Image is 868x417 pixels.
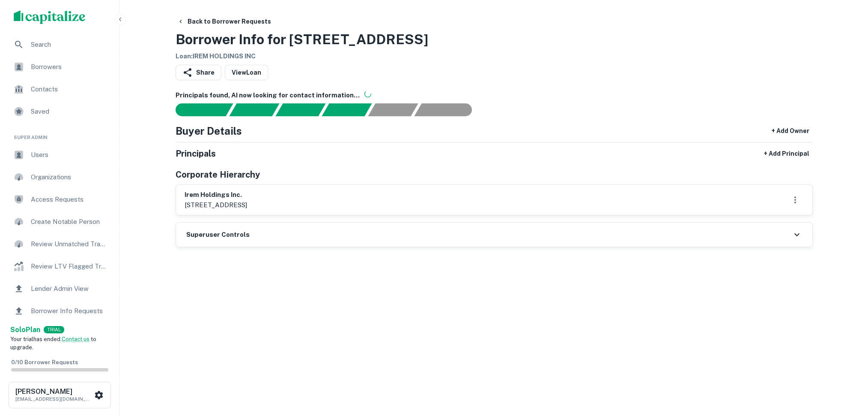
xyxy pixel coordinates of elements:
[7,212,113,232] a: Create Notable Person
[768,123,813,139] button: + Add Owner
[10,326,40,334] strong: Solo Plan
[31,106,107,117] span: Saved
[185,190,247,200] h6: irem holdings inc.
[31,62,107,72] span: Borrowers
[225,65,268,80] a: ViewLoan
[7,234,113,254] a: Review Unmatched Transactions
[415,103,482,116] div: AI fulfillment process complete.
[176,51,428,61] h6: Loan : IREM HOLDINGS INC
[275,103,325,116] div: Documents found, AI parsing details...
[14,10,86,24] img: capitalize-logo.png
[7,256,113,277] a: Review LTV Flagged Transactions
[165,103,230,116] div: Sending borrower request to AI...
[10,336,96,351] span: Your trial has ended. to upgrade.
[825,348,868,390] iframe: Chat Widget
[176,147,216,160] h5: Principals
[7,101,113,122] a: Saved
[761,146,813,161] button: + Add Principal
[7,145,113,165] a: Users
[368,103,418,116] div: Principals found, still searching for contact information. This may take time...
[44,326,64,333] div: TRIAL
[7,278,113,299] a: Lender Admin View
[31,239,107,249] span: Review Unmatched Transactions
[15,388,92,395] h6: [PERSON_NAME]
[176,91,813,100] h6: Principals found, AI now looking for contact information...
[229,103,279,116] div: Your request is received and processing...
[322,103,372,116] div: Principals found, AI now looking for contact information...
[11,359,78,366] span: 0 / 10 Borrower Requests
[185,200,247,210] p: [STREET_ADDRESS]
[31,261,107,272] span: Review LTV Flagged Transactions
[31,306,107,316] span: Borrower Info Requests
[15,395,92,403] p: [EMAIL_ADDRESS][DOMAIN_NAME]
[7,79,113,100] a: Contacts
[7,124,113,145] li: Super Admin
[31,284,107,294] span: Lender Admin View
[176,168,260,181] h5: Corporate Hierarchy
[7,57,113,77] a: Borrowers
[31,84,107,94] span: Contacts
[176,123,242,139] h4: Buyer Details
[31,39,107,50] span: Search
[10,325,40,335] a: SoloPlan
[62,336,89,342] a: Contact us
[174,14,274,29] button: Back to Borrower Requests
[7,189,113,210] a: Access Requests
[31,150,107,160] span: Users
[7,301,113,321] a: Borrower Info Requests
[7,167,113,187] a: Organizations
[31,172,107,182] span: Organizations
[186,230,250,240] h6: Superuser Controls
[31,217,107,227] span: Create Notable Person
[9,382,111,408] button: [PERSON_NAME][EMAIL_ADDRESS][DOMAIN_NAME]
[7,34,113,55] a: Search
[176,65,221,80] button: Share
[176,29,428,50] h3: Borrower Info for [STREET_ADDRESS]
[31,194,107,205] span: Access Requests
